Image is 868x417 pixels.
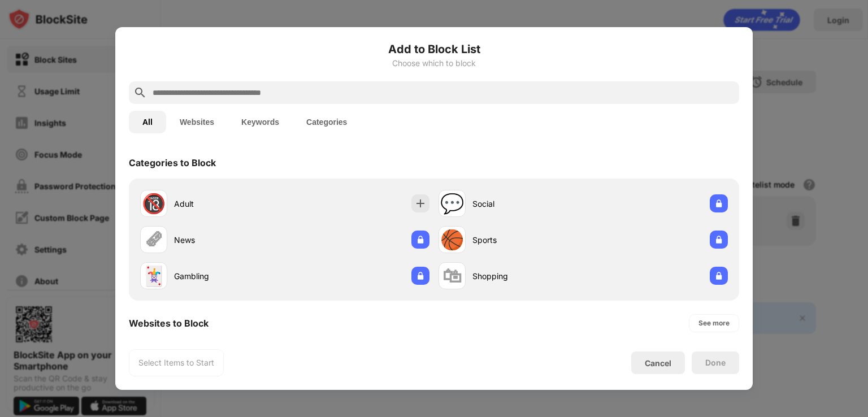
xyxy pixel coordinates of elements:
button: Categories [293,111,361,133]
div: Gambling [174,270,285,282]
div: Websites to Block [129,318,209,329]
div: Cancel [645,358,671,368]
div: Adult [174,198,285,210]
div: 🗞 [144,228,163,251]
button: Websites [166,111,228,133]
div: Select Items to Start [138,357,214,368]
div: 🃏 [142,264,166,288]
div: Shopping [472,270,583,282]
button: All [129,111,166,133]
div: News [174,234,285,246]
div: Social [472,198,583,210]
button: Keywords [228,111,293,133]
img: search.svg [133,86,147,99]
div: 🔞 [142,192,166,215]
h6: Add to Block List [129,41,739,58]
div: See more [698,318,730,329]
div: 🏀 [440,228,464,251]
div: Sports [472,234,583,246]
div: 💬 [440,192,464,215]
div: Categories to Block [129,157,216,168]
div: 🛍 [442,264,462,288]
div: Done [705,358,726,367]
div: Choose which to block [129,59,739,68]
